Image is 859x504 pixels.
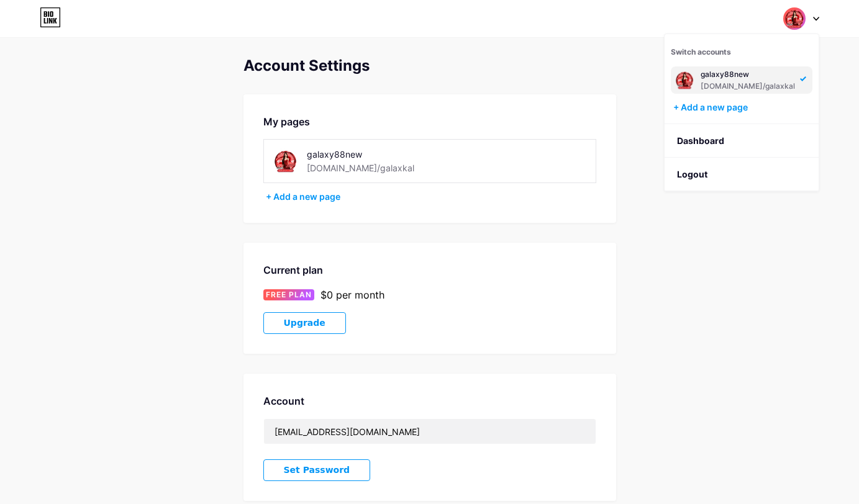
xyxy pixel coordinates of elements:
[284,465,350,475] span: Set Password
[665,158,819,191] li: Logout
[263,114,596,129] div: My pages
[266,191,596,203] div: + Add a new page
[665,124,819,158] a: Dashboard
[264,419,596,444] input: Email
[263,459,371,481] button: Set Password
[320,287,384,302] div: $0 per month
[673,101,812,114] div: + Add a new page
[284,318,325,328] span: Upgrade
[701,70,795,79] div: galaxy88new
[307,148,470,161] div: galaxy88new
[307,161,414,174] div: [DOMAIN_NAME]/galaxkal
[671,47,731,56] span: Switch accounts
[263,312,346,334] button: Upgrade
[271,147,299,175] img: galaxkal
[783,7,806,30] img: Galax Kali
[673,69,696,91] img: Galax Kali
[263,394,596,408] div: Account
[701,81,795,91] div: [DOMAIN_NAME]/galaxkal
[243,57,616,74] div: Account Settings
[266,289,312,300] span: FREE PLAN
[263,263,596,277] div: Current plan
